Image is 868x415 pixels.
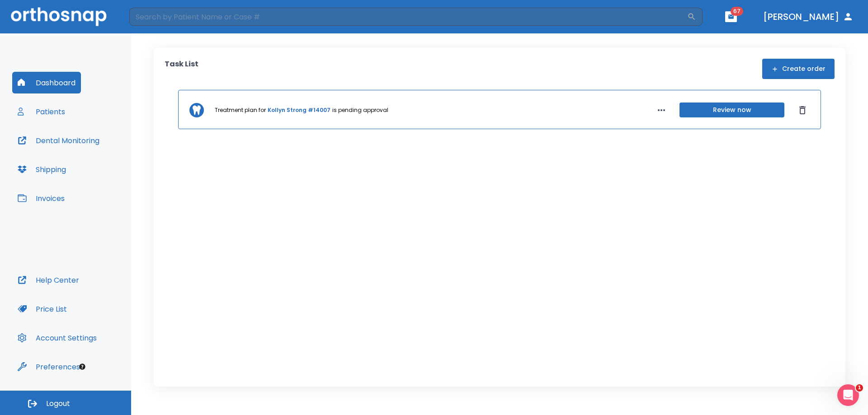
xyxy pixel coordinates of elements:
[759,9,857,25] button: [PERSON_NAME]
[165,59,198,79] p: Task List
[12,101,71,122] button: Patients
[12,298,72,320] button: Price List
[837,384,859,406] iframe: Intercom live chat
[795,103,810,117] button: Dismiss
[12,72,81,93] button: Dashboard
[679,103,784,117] button: Review now
[215,106,266,114] p: Treatment plan for
[12,327,102,349] button: Account Settings
[12,269,85,291] button: Help Center
[11,7,107,26] img: Orthosnap
[762,59,835,79] button: Create order
[268,106,330,114] a: Kollyn Strong #14007
[129,8,687,26] input: Search by Patient Name or Case #
[78,363,86,371] div: Tooltip anchor
[12,187,70,209] button: Invoices
[12,356,85,378] button: Preferences
[46,399,70,409] span: Logout
[12,159,71,180] button: Shipping
[12,130,105,151] button: Dental Monitoring
[856,384,863,392] span: 1
[731,7,743,16] span: 67
[332,106,388,114] p: is pending approval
